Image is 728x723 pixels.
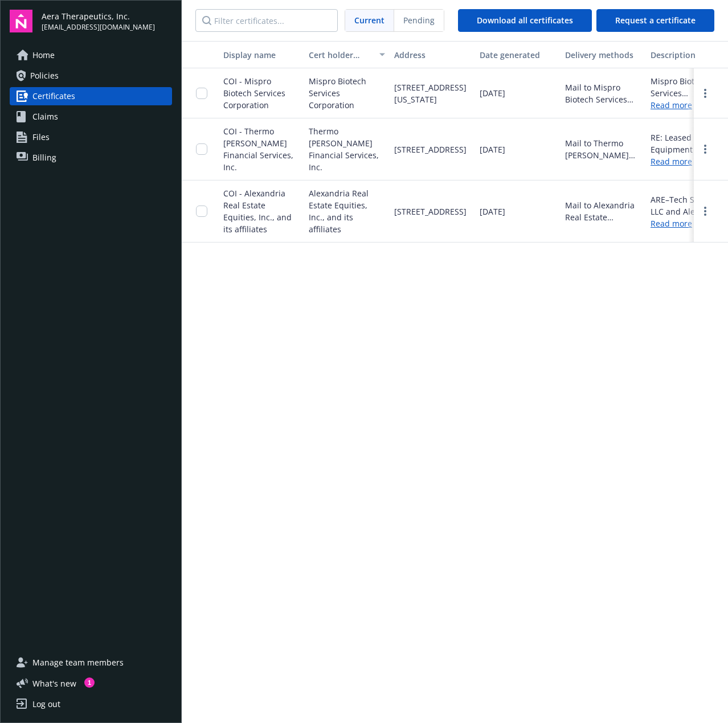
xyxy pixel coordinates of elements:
span: Files [32,128,50,146]
button: Download all certificates [458,9,592,32]
a: Read more [651,155,727,167]
span: Claims [32,108,58,126]
button: What's new1 [10,677,95,689]
input: Toggle Row Selected [196,206,207,217]
span: Current [354,14,385,26]
input: Toggle Row Selected [196,88,207,99]
span: What ' s new [32,677,76,689]
span: Pending [394,10,444,31]
a: Files [10,128,172,146]
span: Mispro Biotech Services Corporation [309,75,385,111]
button: Cert holder name [304,41,390,68]
div: Delivery methods [565,49,641,61]
span: Certificates [32,87,75,105]
a: more [698,142,712,156]
span: [EMAIL_ADDRESS][DOMAIN_NAME] [42,22,155,32]
span: [DATE] [480,87,505,99]
div: ARE–Tech Square, LLC and Alexandria Real Estate Equities, Inc., and their respective members, man... [651,194,727,217]
span: Thermo [PERSON_NAME] Financial Services, Inc. [309,125,385,173]
span: [DATE] [480,206,505,217]
span: Manage team members [32,654,124,672]
a: Read more [651,99,727,111]
a: Home [10,46,172,64]
a: Manage team members [10,654,172,672]
a: Policies [10,67,172,85]
button: Date generated [475,41,561,68]
div: Mispro Biotech Services Corporation is included as additional insured under the general liability... [651,75,727,99]
input: Filter certificates... [195,9,338,32]
div: Address [394,49,471,61]
a: Certificates [10,87,172,105]
button: Request a certificate [596,9,714,32]
span: Alexandria Real Estate Equities, Inc., and its affiliates [309,187,385,235]
span: [STREET_ADDRESS][US_STATE] [394,81,471,105]
div: 1 [84,677,95,688]
span: COI - Thermo [PERSON_NAME] Financial Services, Inc. [223,126,293,172]
button: Display name [219,41,304,68]
span: COI - Mispro Biotech Services Corporation [223,76,285,110]
span: [DATE] [480,143,505,155]
button: Aera Therapeutics, Inc.[EMAIL_ADDRESS][DOMAIN_NAME] [42,10,172,32]
span: Aera Therapeutics, Inc. [42,10,155,22]
a: Claims [10,108,172,126]
a: Read more [651,217,727,229]
span: Policies [30,67,59,85]
span: [STREET_ADDRESS] [394,206,467,217]
div: Date generated [480,49,556,61]
div: RE: Leased Equipment under Lease No: 2000-0008063 & Lease No: 2000-0007991-DA. Thermo [PERSON_NAM... [651,132,727,155]
button: Address [390,41,475,68]
div: Mail to Thermo [PERSON_NAME] Financial Services, Inc., [STREET_ADDRESS] [565,137,641,161]
a: more [698,87,712,100]
div: Log out [32,695,60,713]
span: [STREET_ADDRESS] [394,143,467,155]
span: Download all certificates [477,15,573,26]
div: Mail to Mispro Biotech Services Corporation, [STREET_ADDRESS][US_STATE] [565,81,641,105]
span: Billing [32,149,56,167]
input: Toggle Row Selected [196,143,207,155]
a: more [698,204,712,218]
div: Cert holder name [309,49,373,61]
span: Pending [403,14,435,26]
div: Mail to Alexandria Real Estate Equities, Inc., [STREET_ADDRESS] [565,199,641,223]
span: Request a certificate [615,15,696,26]
button: Delivery methods [561,41,646,68]
a: Billing [10,149,172,167]
span: COI - Alexandria Real Estate Equities, Inc., and its affiliates [223,188,292,235]
span: Home [32,46,55,64]
img: navigator-logo.svg [10,10,32,32]
div: Description [651,49,727,61]
div: Display name [223,49,300,61]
